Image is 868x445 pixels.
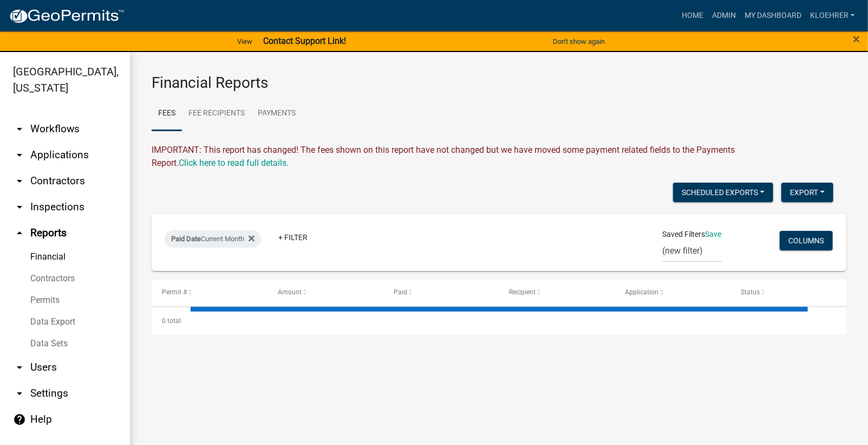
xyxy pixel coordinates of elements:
span: Paid [394,288,407,296]
div: IMPORTANT: This report has changed! The fees shown on this report have not changed but we have mo... [152,144,846,170]
a: Save [706,230,722,238]
div: 0 total [152,307,846,334]
span: Recipient [510,288,536,296]
a: Fee Recipients [182,96,251,131]
button: Export [781,183,833,202]
a: Admin [708,5,740,26]
a: Click here to read full details. [179,158,289,168]
a: Fees [152,96,182,131]
button: Scheduled Exports [673,183,773,202]
datatable-header-cell: Paid [383,280,499,306]
datatable-header-cell: Recipient [499,280,615,306]
button: Close [853,33,860,46]
span: Application [625,288,659,296]
a: Home [677,5,708,26]
a: + Filter [270,228,316,247]
button: Columns [780,231,833,250]
h3: Financial Reports [152,74,846,92]
div: Current Month [165,230,261,248]
span: Amount [278,288,302,296]
span: Permit # [162,288,187,296]
datatable-header-cell: Permit # [152,280,267,306]
span: Paid Date [171,235,201,243]
a: Payments [251,96,302,131]
wm-modal-confirm: Upcoming Changes to Daily Fees Report [179,158,289,168]
i: arrow_drop_up [13,227,26,240]
datatable-header-cell: Status [730,280,846,306]
datatable-header-cell: Amount [267,280,383,306]
span: × [853,31,860,47]
span: Saved Filters [663,229,706,240]
i: help [13,413,26,426]
span: Status [741,288,760,296]
a: My Dashboard [740,5,806,26]
i: arrow_drop_down [13,361,26,374]
i: arrow_drop_down [13,387,26,400]
i: arrow_drop_down [13,201,26,214]
datatable-header-cell: Application [615,280,730,306]
a: kloehrer [806,5,859,26]
a: View [233,33,257,50]
i: arrow_drop_down [13,149,26,162]
i: arrow_drop_down [13,175,26,188]
button: Don't show again [549,33,609,50]
i: arrow_drop_down [13,122,26,136]
strong: Contact Support Link! [263,36,346,46]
